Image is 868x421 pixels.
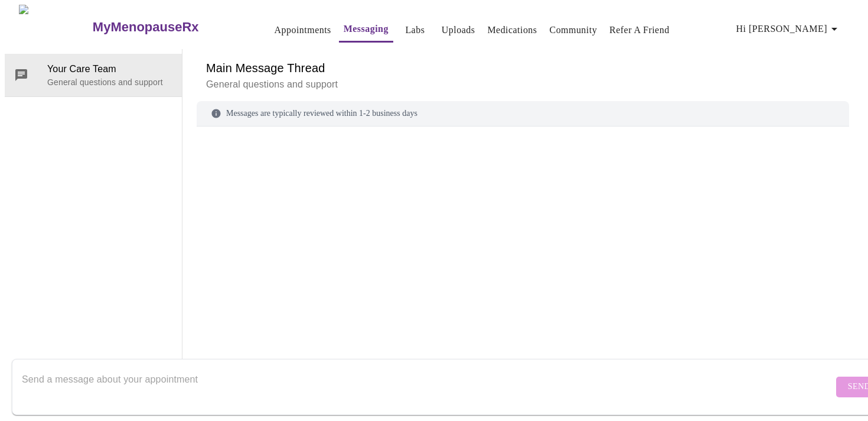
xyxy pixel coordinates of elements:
[270,18,336,42] button: Appointments
[482,18,541,42] button: Medications
[550,22,598,38] a: Community
[339,17,393,43] button: Messaging
[275,22,331,38] a: Appointments
[5,54,182,96] div: Your Care TeamGeneral questions and support
[487,22,537,38] a: Medications
[206,77,840,92] p: General questions and support
[19,5,91,49] img: MyMenopauseRx Logo
[442,22,475,38] a: Uploads
[405,22,425,38] a: Labs
[93,20,199,35] h3: MyMenopauseRx
[91,7,246,48] a: MyMenopauseRx
[736,21,841,37] span: Hi [PERSON_NAME]
[344,21,389,37] a: Messaging
[396,18,434,42] button: Labs
[437,18,480,42] button: Uploads
[605,18,674,42] button: Refer a Friend
[197,101,849,127] div: Messages are typically reviewed within 1-2 business days
[545,18,602,42] button: Community
[22,368,833,406] textarea: Send a message about your appointment
[47,62,172,76] span: Your Care Team
[47,76,172,88] p: General questions and support
[609,22,670,38] a: Refer a Friend
[206,59,840,77] h6: Main Message Thread
[732,17,846,41] button: Hi [PERSON_NAME]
